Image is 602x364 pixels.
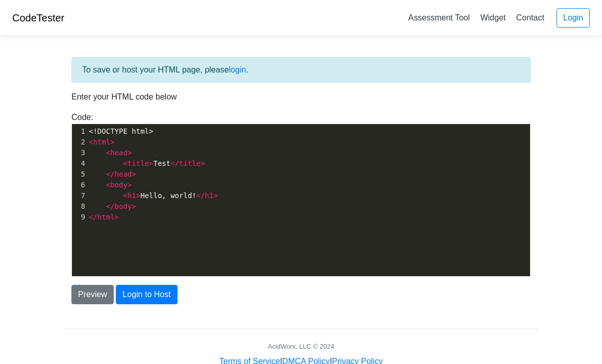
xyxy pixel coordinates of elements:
[93,138,110,146] span: html
[72,126,87,137] div: 1
[110,181,128,189] span: body
[116,285,177,304] button: Login to Host
[149,159,153,167] span: >
[205,191,214,200] span: h1
[71,91,531,103] p: Enter your HTML code below
[476,9,510,26] a: Widget
[89,138,93,146] span: <
[123,191,127,200] span: <
[72,148,87,158] div: 3
[89,213,97,221] span: </
[64,111,538,277] div: Code:
[128,149,132,157] span: >
[12,12,64,23] a: CodeTester
[89,191,218,200] span: Hello, world!
[110,149,128,157] span: head
[200,159,205,167] span: >
[72,169,87,180] div: 5
[72,180,87,190] div: 6
[72,201,87,212] div: 8
[128,181,132,189] span: >
[110,138,114,146] span: >
[268,342,334,351] div: AcidWorx, LLC © 2024
[106,202,115,210] span: </
[213,191,217,200] span: >
[97,213,115,221] span: html
[106,181,110,189] span: <
[557,8,590,28] a: Login
[512,9,548,26] a: Contact
[132,202,136,210] span: >
[128,159,149,167] span: title
[71,57,531,83] div: To save or host your HTML page, please .
[196,191,205,200] span: </
[89,159,205,167] span: Test
[115,170,132,178] span: head
[115,213,119,221] span: >
[229,65,246,74] a: login
[179,159,200,167] span: title
[123,159,127,167] span: <
[170,159,179,167] span: </
[72,190,87,201] div: 7
[71,285,114,304] button: Preview
[72,158,87,169] div: 4
[72,212,87,223] div: 9
[72,137,87,148] div: 2
[128,191,136,200] span: h1
[106,149,110,157] span: <
[404,9,474,26] a: Assessment Tool
[132,170,136,178] span: >
[115,202,132,210] span: body
[106,170,115,178] span: </
[136,191,140,200] span: >
[89,127,153,135] span: <!DOCTYPE html>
